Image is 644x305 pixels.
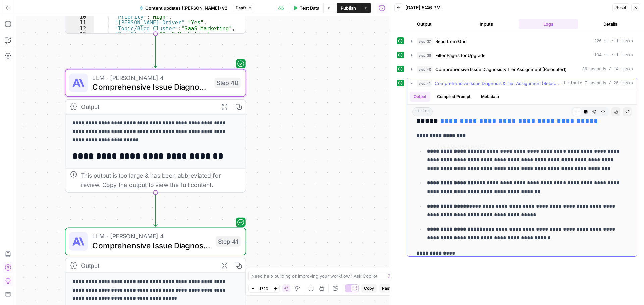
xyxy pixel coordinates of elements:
[410,92,430,102] button: Output
[65,69,246,193] div: LLM · [PERSON_NAME] 4Comprehensive Issue Diagnosis & Tier Assignment (Relocated)Step 40Output****...
[582,66,633,72] span: 36 seconds / 14 tasks
[407,36,637,47] button: 226 ms / 1 tasks
[154,34,157,68] g: Edge from step_38 to step_40
[435,66,567,73] span: Comprehensive Issue Diagnosis & Tier Assignment (Relocated)
[417,38,433,45] span: step_37
[417,66,433,73] span: step_40
[379,284,396,293] button: Paste
[65,14,94,20] div: 10
[457,19,516,29] button: Inputs
[477,92,503,102] button: Metadata
[81,261,214,270] div: Output
[102,181,147,188] span: Copy the output
[65,26,94,31] div: 12
[92,240,211,251] span: Comprehensive Issue Diagnosis & Tier Assignment (Relocated)
[154,193,157,226] g: Edge from step_40 to step_41
[612,3,629,12] button: Reset
[581,19,640,29] button: Details
[300,5,319,11] span: Test Data
[361,284,377,293] button: Copy
[407,89,637,256] div: 1 minute 7 seconds / 26 tasks
[81,102,214,111] div: Output
[341,5,356,11] span: Publish
[417,80,432,87] span: step_41
[259,286,269,291] span: 174%
[615,5,626,11] span: Reset
[92,73,210,82] span: LLM · [PERSON_NAME] 4
[382,285,393,291] span: Paste
[435,38,467,45] span: Read from Grid
[394,19,454,29] button: Output
[214,78,240,88] div: Step 40
[412,107,433,116] span: string
[236,5,246,11] span: Draft
[337,3,360,13] button: Publish
[92,81,210,93] span: Comprehensive Issue Diagnosis & Tier Assignment (Relocated)
[519,19,578,29] button: Logs
[407,64,637,75] button: 36 seconds / 14 tasks
[65,20,94,25] div: 11
[364,285,374,291] span: Copy
[216,236,241,247] div: Step 41
[233,4,255,12] button: Draft
[407,50,637,61] button: 104 ms / 1 tasks
[65,31,94,37] div: 13
[145,5,227,11] span: Content updates ([PERSON_NAME]) v2
[594,52,633,58] span: 104 ms / 1 tasks
[594,38,633,44] span: 226 ms / 1 tasks
[135,3,231,13] button: Content updates ([PERSON_NAME]) v2
[433,92,474,102] button: Compiled Prompt
[92,232,211,241] span: LLM · [PERSON_NAME] 4
[81,171,241,189] div: This output is too large & has been abbreviated for review. to view the full content.
[407,78,637,89] button: 1 minute 7 seconds / 26 tasks
[435,80,560,87] span: Comprehensive Issue Diagnosis & Tier Assignment (Relocated)
[563,80,633,86] span: 1 minute 7 seconds / 26 tasks
[435,52,486,59] span: Filter Pages for Upgrade
[289,3,323,13] button: Test Data
[417,52,433,59] span: step_38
